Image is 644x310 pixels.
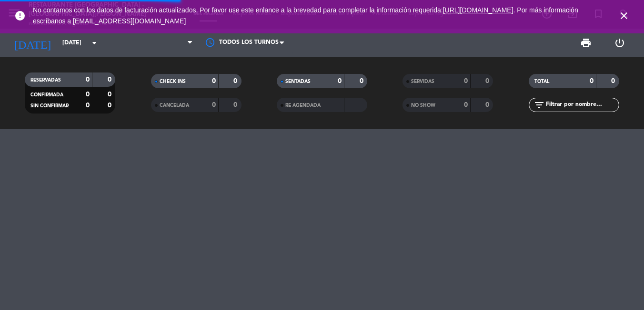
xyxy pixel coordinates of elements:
[443,6,513,14] a: [URL][DOMAIN_NAME]
[7,32,58,53] i: [DATE]
[33,6,578,25] a: . Por más información escríbanos a [EMAIL_ADDRESS][DOMAIN_NAME]
[14,10,26,21] i: error
[580,37,592,49] span: print
[33,6,578,25] span: No contamos con los datos de facturación actualizados. Por favor use este enlance a la brevedad p...
[108,91,113,98] strong: 0
[618,10,630,21] i: close
[545,100,619,110] input: Filtrar por nombre...
[485,78,491,84] strong: 0
[212,78,216,84] strong: 0
[533,99,545,111] i: filter_list
[108,76,113,83] strong: 0
[160,79,186,84] span: CHECK INS
[233,78,239,84] strong: 0
[464,102,468,108] strong: 0
[285,79,311,84] span: SENTADAS
[86,91,90,98] strong: 0
[485,102,491,108] strong: 0
[603,29,637,57] div: LOG OUT
[233,102,239,108] strong: 0
[30,78,61,83] span: RESERVADAS
[338,78,342,84] strong: 0
[411,103,435,108] span: NO SHOW
[30,93,63,97] span: CONFIRMADA
[285,103,321,108] span: RE AGENDADA
[411,79,434,84] span: SERVIDAS
[534,79,549,84] span: TOTAL
[590,78,594,84] strong: 0
[212,102,216,108] strong: 0
[464,78,468,84] strong: 0
[360,78,365,84] strong: 0
[86,76,90,83] strong: 0
[614,37,625,49] i: power_settings_new
[86,102,90,109] strong: 0
[108,102,113,109] strong: 0
[89,37,100,49] i: arrow_drop_down
[30,103,69,108] span: SIN CONFIRMAR
[611,78,617,84] strong: 0
[160,103,189,108] span: CANCELADA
